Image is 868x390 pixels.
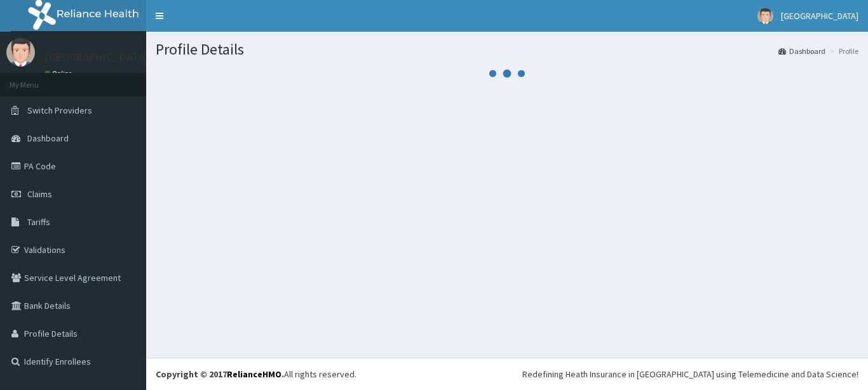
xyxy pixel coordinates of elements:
[146,358,868,390] footer: All rights reserved.
[757,8,773,24] img: User Image
[27,105,92,116] span: Switch Providers
[522,368,858,380] div: Redefining Heath Insurance in [GEOGRAPHIC_DATA] using Telemedicine and Data Science!
[781,10,858,22] span: [GEOGRAPHIC_DATA]
[227,368,281,380] a: RelianceHMO
[6,38,35,67] img: User Image
[27,188,52,200] span: Claims
[488,55,526,93] svg: audio-loading
[827,46,858,56] li: Profile
[27,133,69,144] span: Dashboard
[44,69,75,78] a: Online
[156,41,858,58] h1: Profile Details
[27,216,50,228] span: Tariffs
[44,51,149,63] p: [GEOGRAPHIC_DATA]
[778,46,825,56] a: Dashboard
[156,368,284,380] strong: Copyright © 2017 .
